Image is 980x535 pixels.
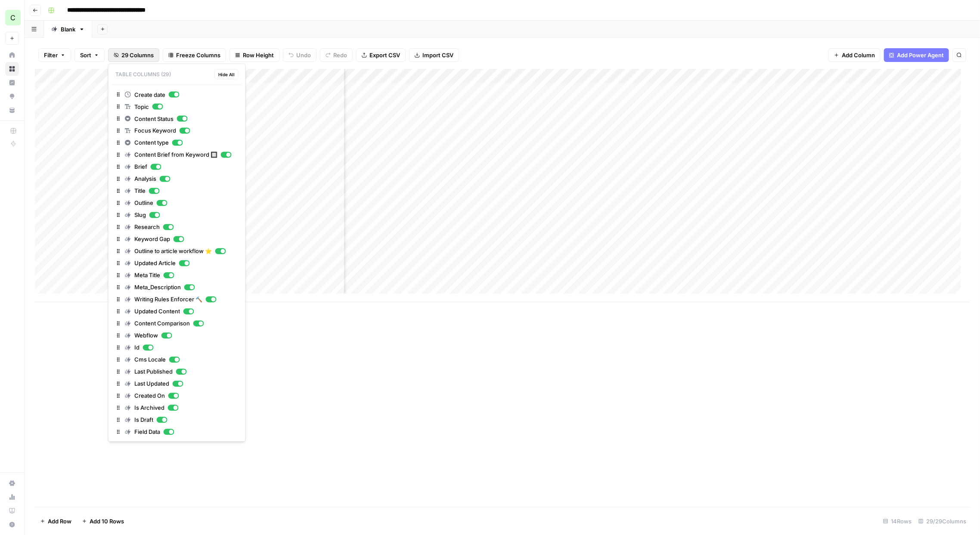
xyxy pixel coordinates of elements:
span: Sort [80,51,91,59]
span: Content Comparison [134,319,190,328]
button: Export CSV [356,48,406,62]
span: Research [134,223,160,232]
p: Table Columns (29) [112,68,242,81]
a: Insights [5,76,19,90]
button: Hide All [214,69,239,80]
span: Meta Title [134,271,160,280]
span: Outline [134,199,153,207]
span: Create date [134,90,165,99]
span: Row Height [243,51,274,59]
a: Opportunities [5,90,19,103]
span: Add Row [48,517,71,526]
div: Blank [61,25,75,34]
span: Last Updated [134,380,169,388]
div: 29 Columns [108,64,246,442]
a: Learning Hub [5,504,19,518]
span: Export CSV [369,51,400,59]
span: Add 10 Rows [90,517,124,526]
span: Content Status [134,114,174,123]
button: Row Height [229,48,279,62]
a: Your Data [5,103,19,117]
span: Add Power Agent [897,51,944,59]
span: Redo [333,51,347,59]
span: Slug [134,211,146,220]
span: Content Brief from Keyword 🔲 [134,151,217,159]
span: Filter [44,51,58,59]
button: Sort [74,48,105,62]
span: Import CSV [422,51,453,59]
span: Last Published [134,368,173,376]
span: Is Draft [134,416,153,424]
button: Freeze Columns [163,48,226,62]
span: Id [134,343,140,352]
span: Add Column [842,51,875,59]
span: Analysis [134,175,156,183]
span: Writing Rules Enforcer 🔨 [134,295,202,304]
button: Add Row [35,514,77,528]
span: Title [134,187,146,195]
button: Undo [283,48,316,62]
a: Blank [44,21,92,38]
button: Add Power Agent [884,48,949,62]
button: Add Column [828,48,881,62]
a: Home [5,48,19,62]
button: Help + Support [5,518,19,532]
span: Meta_Description [134,283,181,292]
button: Add 10 Rows [77,514,129,528]
button: 29 Columns [108,48,159,62]
span: Cms Locale [134,356,166,364]
span: Field Data [134,428,160,436]
button: Workspace: Chris's Workspace [5,7,19,28]
a: Browse [5,62,19,76]
span: Keyword Gap [134,235,170,244]
button: Redo [320,48,353,62]
span: Undo [296,51,311,59]
span: C [10,12,16,23]
span: Freeze Columns [176,51,220,59]
span: Created On [134,392,165,400]
div: 14 Rows [880,514,915,528]
span: Hide All [218,71,235,78]
div: 29/29 Columns [915,514,970,528]
a: Usage [5,490,19,504]
span: Content type [134,139,169,147]
span: Webflow [134,331,158,340]
span: Topic [134,102,149,111]
span: Outline to article workflow ⭐️ [134,247,212,256]
a: Settings [5,476,19,490]
span: Updated Article [134,259,176,268]
span: Is Archived [134,404,164,412]
button: Import CSV [409,48,459,62]
span: Brief [134,163,147,171]
button: Filter [38,48,71,62]
span: Updated Content [134,307,180,316]
span: 29 Columns [121,51,154,59]
span: Focus Keyword [134,127,176,135]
